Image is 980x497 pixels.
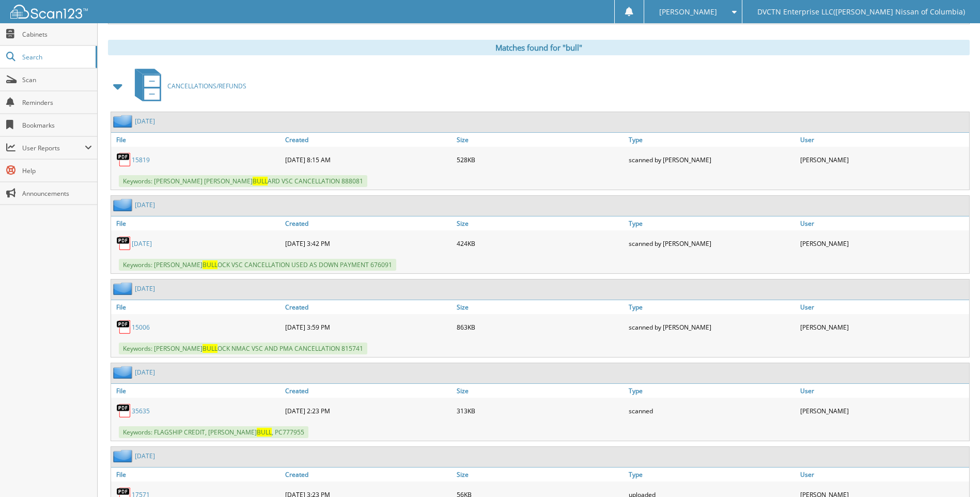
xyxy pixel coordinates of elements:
[253,177,268,185] span: BULL
[22,98,92,107] span: Reminders
[132,407,150,415] a: 35635
[626,133,798,147] a: Type
[283,384,454,398] a: Created
[283,216,454,230] a: Created
[626,233,798,254] div: scanned by [PERSON_NAME]
[757,9,965,15] span: DVCTN Enterprise LLC([PERSON_NAME] Nissan of Columbia)
[22,121,92,130] span: Bookmarks
[626,384,798,398] a: Type
[10,5,88,19] img: scan123-logo-white.svg
[22,189,92,198] span: Announcements
[113,198,135,211] img: folder2.png
[22,53,90,61] span: Search
[132,239,152,248] a: [DATE]
[454,300,626,314] a: Size
[111,384,283,398] a: File
[454,384,626,398] a: Size
[119,343,367,354] span: Keywords: [PERSON_NAME] OCK NMAC VSC AND PMA CANCELLATION 815741
[108,40,970,55] div: Matches found for "bull"
[798,133,969,147] a: User
[119,259,396,271] span: Keywords: [PERSON_NAME] OCK VSC CANCELLATION USED AS DOWN PAYMENT 676091
[132,323,150,332] a: 15006
[132,156,150,164] a: 15819
[257,428,272,437] span: BULL
[626,300,798,314] a: Type
[129,66,246,106] a: CANCELLATIONS/REFUNDS
[798,233,969,254] div: [PERSON_NAME]
[798,468,969,482] a: User
[454,400,626,421] div: 313KB
[167,82,246,90] span: CANCELLATIONS/REFUNDS
[283,133,454,147] a: Created
[111,300,283,314] a: File
[283,149,454,170] div: [DATE] 8:15 AM
[111,468,283,482] a: File
[283,468,454,482] a: Created
[626,149,798,170] div: scanned by [PERSON_NAME]
[454,233,626,254] div: 424KB
[626,317,798,337] div: scanned by [PERSON_NAME]
[626,400,798,421] div: scanned
[454,133,626,147] a: Size
[119,175,367,187] span: Keywords: [PERSON_NAME] [PERSON_NAME] ARD VSC CANCELLATION 888081
[798,300,969,314] a: User
[116,319,132,335] img: PDF.png
[928,447,980,497] iframe: Chat Widget
[111,216,283,230] a: File
[454,149,626,170] div: 528KB
[283,317,454,337] div: [DATE] 3:59 PM
[113,449,135,462] img: folder2.png
[22,144,85,152] span: User Reports
[798,216,969,230] a: User
[659,9,717,15] span: [PERSON_NAME]
[203,344,217,353] span: BULL
[283,300,454,314] a: Created
[22,75,92,84] span: Scan
[626,216,798,230] a: Type
[135,452,155,460] a: [DATE]
[454,468,626,482] a: Size
[116,403,132,418] img: PDF.png
[113,115,135,128] img: folder2.png
[626,468,798,482] a: Type
[798,317,969,337] div: [PERSON_NAME]
[454,317,626,337] div: 863KB
[283,233,454,254] div: [DATE] 3:42 PM
[135,117,155,126] a: [DATE]
[116,236,132,251] img: PDF.png
[798,149,969,170] div: [PERSON_NAME]
[113,366,135,379] img: folder2.png
[135,368,155,377] a: [DATE]
[119,426,308,438] span: Keywords: FLAGSHIP CREDIT, [PERSON_NAME] , PC777955
[113,282,135,295] img: folder2.png
[135,200,155,209] a: [DATE]
[135,284,155,293] a: [DATE]
[798,384,969,398] a: User
[111,133,283,147] a: File
[203,260,217,269] span: BULL
[454,216,626,230] a: Size
[798,400,969,421] div: [PERSON_NAME]
[22,166,92,175] span: Help
[283,400,454,421] div: [DATE] 2:23 PM
[22,30,92,39] span: Cabinets
[116,152,132,167] img: PDF.png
